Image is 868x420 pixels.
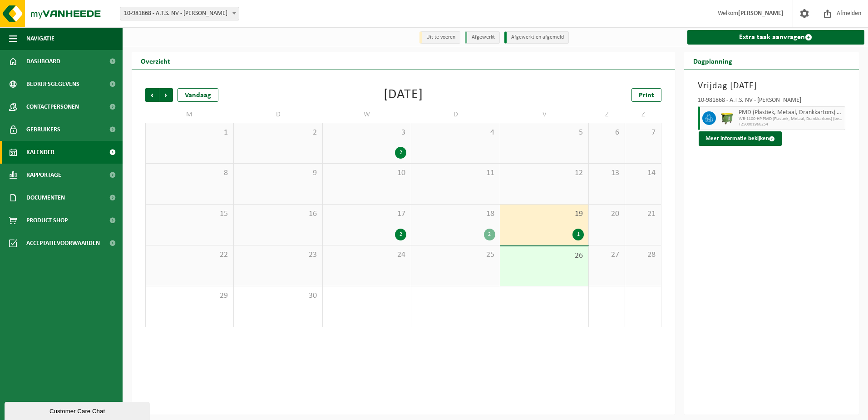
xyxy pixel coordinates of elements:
[505,128,584,138] span: 5
[720,111,734,125] img: WB-1100-HPE-GN-50
[26,209,68,232] span: Product Shop
[630,209,656,219] span: 21
[630,250,656,260] span: 28
[26,118,60,141] span: Gebruikers
[238,168,317,178] span: 9
[150,128,229,138] span: 1
[327,209,406,219] span: 17
[150,168,229,178] span: 8
[484,229,495,240] div: 2
[26,141,54,164] span: Kalender
[593,250,620,260] span: 27
[120,7,239,20] span: 10-981868 - A.T.S. NV - HAMME - HAMME
[411,106,500,123] td: D
[593,209,620,219] span: 20
[234,106,322,123] td: D
[630,168,656,178] span: 14
[505,251,584,261] span: 26
[327,128,406,138] span: 3
[145,88,159,102] span: Vorige
[419,31,460,44] li: Uit te voeren
[238,291,317,301] span: 30
[238,209,317,219] span: 16
[26,27,54,50] span: Navigatie
[505,209,584,219] span: 19
[639,92,654,99] span: Print
[504,31,569,44] li: Afgewerkt en afgemeld
[145,106,234,123] td: M
[630,128,656,138] span: 7
[500,106,589,123] td: V
[327,168,406,178] span: 10
[395,147,406,159] div: 2
[698,97,846,106] div: 10-981868 - A.T.S. NV - [PERSON_NAME]
[26,95,79,118] span: Contactpersonen
[132,52,179,70] h2: Overzicht
[26,73,79,95] span: Bedrijfsgegevens
[465,31,500,44] li: Afgewerkt
[699,131,782,146] button: Meer informatie bekijken
[150,250,229,260] span: 22
[593,168,620,178] span: 13
[150,209,229,219] span: 15
[395,229,406,240] div: 2
[698,79,846,93] h3: Vrijdag [DATE]
[572,229,584,240] div: 1
[26,186,65,209] span: Documenten
[323,106,411,123] td: W
[150,291,229,301] span: 29
[327,250,406,260] span: 24
[593,128,620,138] span: 6
[120,7,239,20] span: 10-981868 - A.T.S. NV - HAMME - HAMME
[631,88,661,102] a: Print
[739,109,843,116] span: PMD (Plastiek, Metaal, Drankkartons) (bedrijven)
[178,88,218,102] div: Vandaag
[505,168,584,178] span: 12
[687,30,865,45] a: Extra taak aanvragen
[684,52,741,70] h2: Dagplanning
[738,10,784,17] strong: [PERSON_NAME]
[159,88,173,102] span: Volgende
[625,106,661,123] td: Z
[416,128,495,138] span: 4
[739,122,843,127] span: T250001966254
[739,116,843,122] span: WB-1100-HP PMD (Plastiek, Metaal, Drankkartons) (bedrijven)
[384,88,423,102] div: [DATE]
[416,168,495,178] span: 11
[26,164,61,186] span: Rapportage
[26,232,100,255] span: Acceptatievoorwaarden
[416,250,495,260] span: 25
[416,209,495,219] span: 18
[589,106,625,123] td: Z
[26,50,60,73] span: Dashboard
[5,400,152,420] iframe: chat widget
[238,128,317,138] span: 2
[238,250,317,260] span: 23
